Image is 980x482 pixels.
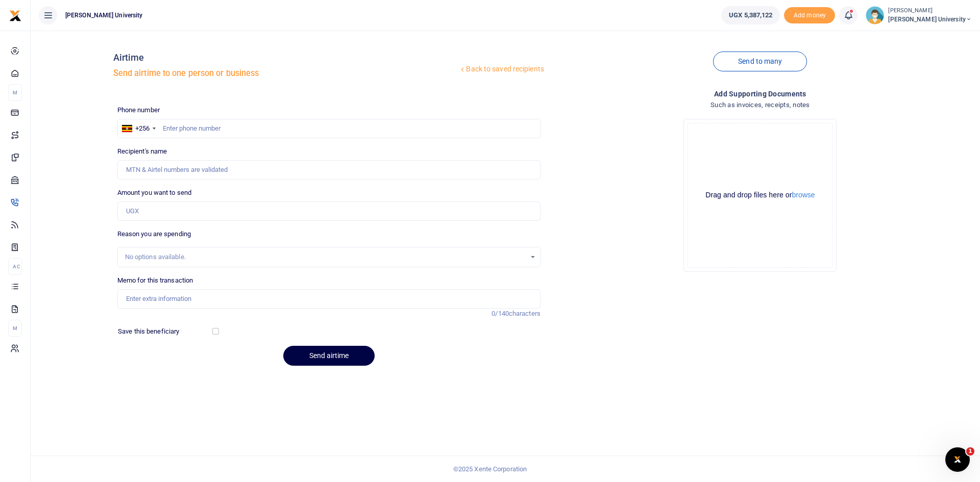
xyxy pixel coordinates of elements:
span: characters [509,310,541,317]
label: Amount you want to send [117,188,191,198]
a: logo-small logo-large logo-large [9,11,21,19]
iframe: Intercom live chat [945,447,970,472]
div: Uganda: +256 [118,119,159,138]
img: profile-user [866,6,884,24]
div: File Uploader [683,119,837,272]
li: M [8,320,22,337]
h4: Add supporting Documents [549,88,972,99]
label: Phone number [117,105,160,115]
li: Ac [8,258,22,275]
a: UGX 5,387,122 [721,6,780,24]
li: Wallet ballance [717,6,784,24]
h4: Airtime [113,52,459,63]
span: [PERSON_NAME] University [61,11,146,20]
input: Enter phone number [117,119,541,138]
span: UGX 5,387,122 [729,10,772,20]
li: M [8,84,22,101]
small: [PERSON_NAME] [888,7,972,15]
button: Send airtime [283,346,375,366]
img: logo-small [9,10,21,22]
li: Toup your wallet [784,7,835,24]
h5: Send airtime to one person or business [113,68,459,79]
span: Add money [784,7,835,24]
a: Add money [784,11,835,18]
span: 1 [966,447,974,455]
h4: Such as invoices, receipts, notes [549,99,972,111]
input: Enter extra information [117,289,541,309]
label: Recipient's name [117,146,167,157]
a: Back to saved recipients [458,60,545,79]
div: Drag and drop files here or [688,190,832,200]
span: 0/140 [492,310,509,317]
input: UGX [117,201,541,221]
label: Memo for this transaction [117,275,193,286]
a: Send to many [713,52,807,71]
div: +256 [135,123,150,134]
a: profile-user [PERSON_NAME] [PERSON_NAME] University [866,6,972,24]
span: [PERSON_NAME] University [888,15,972,24]
input: MTN & Airtel numbers are validated [117,160,541,180]
label: Save this beneficiary [118,326,179,337]
label: Reason you are spending [117,229,191,239]
div: No options available. [125,252,526,262]
button: browse [792,191,815,198]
